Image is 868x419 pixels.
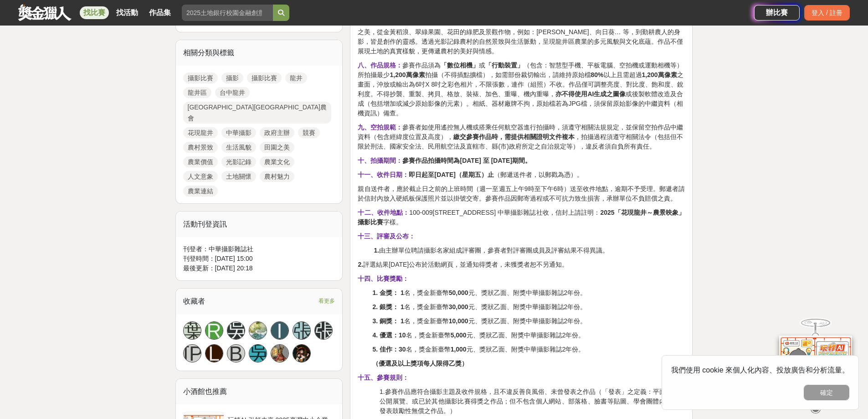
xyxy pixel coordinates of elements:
[358,209,409,216] strong: 十二、收件地點：
[555,90,626,98] strong: 亦不得使用AI生成之圖像
[358,209,685,226] strong: 2025「花現龍井～農景映象」攝影比賽
[183,254,335,264] div: 刊登時間： [DATE] 15:00
[451,331,467,339] strong: 5,000
[249,344,267,362] a: 吳
[260,156,294,167] a: 農業文化
[449,289,468,296] strong: 50,000
[271,321,289,340] a: I
[453,133,575,140] strong: 繳交參賽作品時，需提供相關證明文件複本
[227,321,245,340] a: 吳
[402,157,531,164] strong: 參賽作品拍攝時間為[DATE] 至 [DATE]期間。
[358,184,685,203] p: 親自送件者，應於截止日之前的上班時間（週一至週五上午9時至下午6時）送至收件地點，逾期不予受理。郵遞者請於信封內放入硬紙板保護照片並以掛號交寄。參賽作品因郵寄過程或不可抗力致生損害，承辦單位不負...
[358,233,415,240] strong: 十三、評審及公布：
[372,345,685,354] p: 名，獎金新臺幣 元、獎狀乙面、附獎中華攝影雜誌2年份。
[183,186,218,197] a: 農業連結
[318,296,335,306] span: 看更多
[372,303,404,310] strong: 2. 銀獎： 1
[358,374,409,381] strong: 十五、參賽規則：
[221,72,243,83] a: 攝影
[80,6,109,19] a: 找比賽
[221,142,256,153] a: 生活風貌
[249,322,267,339] img: Avatar
[372,302,685,312] p: 名，獎金新臺幣 元、獎狀乙面、附獎中華攝影雜誌2年份。
[358,157,402,164] strong: 十、拍攝期間：
[372,360,468,367] strong: （優選及以上獎項每人限得乙獎）
[205,344,223,362] a: L
[372,289,404,296] strong: 1. 金獎： 1
[358,170,685,180] p: （郵遞送件者，以郵戳為憑）。
[271,344,289,362] a: Avatar
[358,18,685,56] p: 本次比賽以「花現龍井～農景映象」為核心，邀請全國攝影愛好者以鏡頭捕捉龍井區田野四季的流轉之美，從金黃稻浪、翠綠果園、花田的綠肥及景觀作物，例如：[PERSON_NAME]、向日葵… 等，到勤耕農...
[183,344,201,362] a: [PERSON_NAME]
[183,244,335,254] div: 刊登者： 中華攝影雜誌社
[183,297,205,305] span: 收藏者
[372,288,685,298] p: 名，獎金新臺幣 元、獎狀乙面、附獎中華攝影雜誌2年份。
[205,321,223,340] a: R
[183,102,332,124] a: [GEOGRAPHIC_DATA][GEOGRAPHIC_DATA]農會
[358,171,409,178] strong: 十一、收件日期：
[372,331,406,339] strong: 4. 優選：10
[409,171,493,178] strong: 即日起至[DATE]（星期五）止
[215,87,250,98] a: 台中龍井
[671,366,849,374] span: 我們使用 cookie 來個人化內容、投放廣告和分析流量。
[804,385,849,400] button: 確定
[293,344,311,362] a: Avatar
[183,127,218,138] a: 花現龍井
[358,123,685,151] p: 參賽者如使用遙控無人機或搭乘任何航空器進行拍攝時，須遵守相關法規規定，並保留空拍作品中繼資料（包含經緯度位置及高度）， ，拍攝過程須遵守相關法令（包括但不限於刑法、國家安全法、民用航空法及直轄市...
[183,72,218,83] a: 攝影比賽
[642,71,677,78] strong: 1,200萬像素
[441,62,479,69] strong: 「數位相機」
[358,275,409,282] strong: 十四、比賽獎勵：
[260,127,294,138] a: 政府主辦
[221,127,256,138] a: 中華攝影
[358,208,685,227] p: 100-009[STREET_ADDRESS] 中華攝影雜誌社收，信封上請註明： 字樣。
[176,212,343,237] div: 活動刊登資訊
[449,317,468,325] strong: 10,000
[372,316,685,326] p: 名，獎金新臺幣 元、獎狀乙面、附獎中華攝影雜誌2年份。
[145,6,175,19] a: 作品集
[221,156,256,167] a: 光影記錄
[358,124,402,131] strong: 九、空拍規範：
[221,171,256,182] a: 土地關懷
[247,72,282,83] a: 攝影比賽
[390,71,425,78] strong: 1,200萬像素
[182,5,273,21] input: 2025土地銀行校園金融創意挑戰賽：從你出發 開啟智慧金融新頁
[754,5,800,21] a: 辦比賽
[358,62,402,69] strong: 八、作品規格：
[358,246,685,255] p: 由主辦單位聘請攝影名家組成評審團，參賽者對評審團成員及評審結果不得異議。
[113,6,142,19] a: 找活動
[183,171,218,182] a: 人文意象
[183,321,201,340] a: 葉
[314,321,333,340] a: 張
[176,379,343,404] div: 小酒館也推薦
[485,62,524,69] strong: 「行動裝置」
[183,87,211,98] a: 龍井區
[591,71,604,78] strong: 80%
[183,142,218,153] a: 農村景致
[372,331,685,340] p: 名，獎金新臺幣 元、獎狀乙面、附獎中華攝影雜誌2年份。
[260,142,294,153] a: 田園之美
[451,346,467,353] strong: 1,000
[449,303,468,310] strong: 30,000
[358,260,685,269] p: 評選結果[DATE]公布於活動網頁，並通知得獎者，未獲獎者恕不另通知。
[285,72,307,83] a: 龍井
[227,344,245,362] a: B
[183,264,335,273] div: 最後更新： [DATE] 20:18
[260,171,294,182] a: 農村魅力
[358,19,402,26] strong: 七、比賽主題：
[779,329,852,390] img: d2146d9a-e6f6-4337-9592-8cefde37ba6b.png
[374,247,380,254] strong: 1.
[183,156,218,167] a: 農業價值
[249,321,267,340] a: Avatar
[372,346,406,353] strong: 5. 佳作：30
[293,321,311,340] a: 張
